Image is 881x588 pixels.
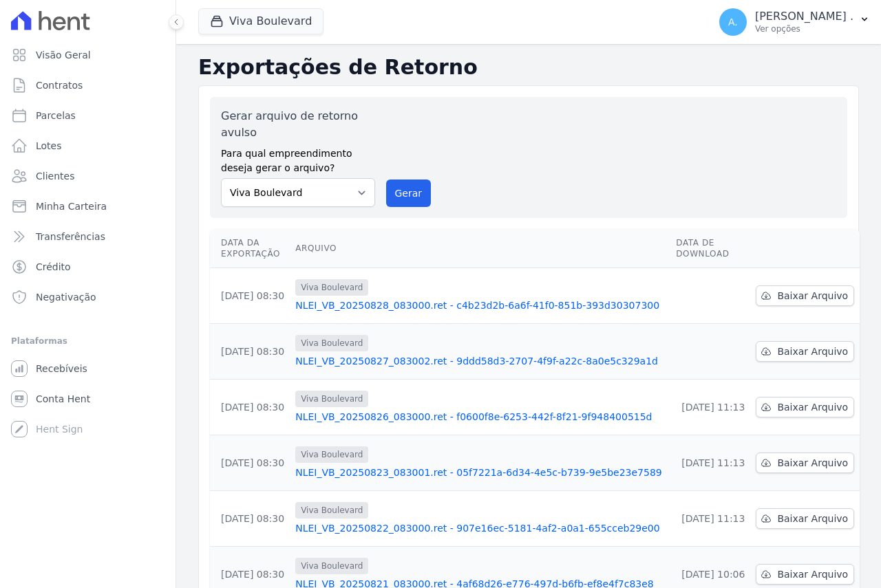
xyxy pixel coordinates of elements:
a: Baixar Arquivo [756,453,854,473]
span: Parcelas [36,109,76,122]
span: Baixar Arquivo [777,289,848,303]
td: [DATE] 08:30 [210,380,290,435]
td: [DATE] 08:30 [210,491,290,547]
a: Minha Carteira [6,193,170,220]
span: Transferências [36,230,105,243]
span: Contratos [36,78,83,92]
span: Crédito [36,260,71,274]
span: Viva Boulevard [295,279,368,296]
th: Data de Download [670,229,750,268]
a: Baixar Arquivo [756,508,854,529]
span: Viva Boulevard [295,391,368,407]
a: Negativação [6,283,170,311]
a: Crédito [6,253,170,281]
p: [PERSON_NAME] . [755,10,853,23]
td: [DATE] 08:30 [210,435,290,491]
span: Lotes [36,139,62,153]
button: A. [PERSON_NAME] . Ver opções [708,3,881,41]
span: Baixar Arquivo [777,567,848,581]
span: Minha Carteira [36,199,107,213]
span: Viva Boulevard [295,446,368,463]
a: Transferências [6,223,170,250]
a: NLEI_VB_20250822_083000.ret - 907e16ec-5181-4af2-a0a1-655cceb29e00 [295,521,665,535]
span: Negativação [36,290,96,304]
a: NLEI_VB_20250828_083000.ret - c4b23d2b-6a6f-41f0-851b-393d30307300 [295,298,665,312]
td: [DATE] 11:13 [670,491,750,547]
span: Baixar Arquivo [777,456,848,470]
span: Conta Hent [36,392,90,406]
th: Arquivo [290,229,670,268]
a: Parcelas [6,102,170,129]
th: Data da Exportação [210,229,290,268]
td: [DATE] 11:13 [670,380,750,435]
a: Visão Geral [6,41,170,69]
a: Clientes [6,162,170,190]
span: Baixar Arquivo [777,512,848,525]
td: [DATE] 08:30 [210,268,290,324]
label: Para qual empreendimento deseja gerar o arquivo? [221,141,375,175]
span: Visão Geral [36,48,91,62]
h2: Exportações de Retorno [198,55,859,80]
label: Gerar arquivo de retorno avulso [221,108,375,141]
a: NLEI_VB_20250823_083001.ret - 05f7221a-6d34-4e5c-b739-9e5be23e7589 [295,466,665,479]
a: Conta Hent [6,385,170,413]
span: Clientes [36,169,74,183]
span: A. [728,17,738,27]
span: Viva Boulevard [295,502,368,519]
p: Ver opções [755,23,853,34]
a: Baixar Arquivo [756,564,854,585]
a: NLEI_VB_20250826_083000.ret - f0600f8e-6253-442f-8f21-9f948400515d [295,410,665,424]
a: Baixar Arquivo [756,397,854,417]
a: Baixar Arquivo [756,285,854,306]
td: [DATE] 11:13 [670,435,750,491]
a: Recebíveis [6,355,170,382]
span: Recebíveis [36,362,87,375]
button: Gerar [386,179,432,207]
button: Viva Boulevard [198,8,323,34]
span: Viva Boulevard [295,335,368,351]
span: Baixar Arquivo [777,345,848,358]
a: Contratos [6,72,170,99]
a: Lotes [6,132,170,160]
a: Baixar Arquivo [756,341,854,362]
a: NLEI_VB_20250827_083002.ret - 9ddd58d3-2707-4f9f-a22c-8a0e5c329a1d [295,354,665,368]
span: Viva Boulevard [295,558,368,574]
span: Baixar Arquivo [777,400,848,414]
div: Plataformas [11,333,164,349]
td: [DATE] 08:30 [210,324,290,380]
